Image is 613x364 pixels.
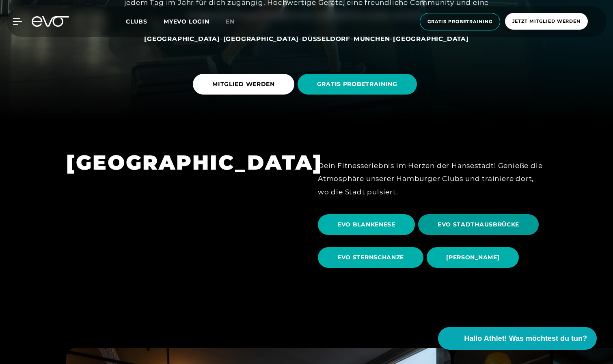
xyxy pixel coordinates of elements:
div: Dein Fitnesserlebnis im Herzen der Hansestadt! Genieße die Atmosphäre unserer Hamburger Clubs und... [318,159,547,198]
h1: [GEOGRAPHIC_DATA] [66,149,295,176]
a: Jetzt Mitglied werden [503,13,590,30]
span: en [226,18,235,25]
span: [PERSON_NAME] [446,253,499,262]
a: en [226,17,244,26]
span: MITGLIED WERDEN [212,80,275,88]
a: EVO STERNSCHANZE [318,241,427,274]
a: GRATIS PROBETRAINING [298,68,420,101]
a: EVO BLANKENESE [318,208,418,241]
span: Jetzt Mitglied werden [512,18,581,25]
button: Hallo Athlet! Was möchtest du tun? [438,327,597,350]
span: EVO STERNSCHANZE [337,253,404,262]
span: Clubs [126,18,147,25]
a: [PERSON_NAME] [427,241,522,274]
span: Hallo Athlet! Was möchtest du tun? [464,333,587,344]
a: Gratis Probetraining [417,13,503,30]
a: Clubs [126,17,164,25]
a: MYEVO LOGIN [164,18,209,25]
span: EVO BLANKENESE [337,220,395,229]
a: MITGLIED WERDEN [193,68,298,101]
span: Gratis Probetraining [427,18,492,25]
span: EVO STADTHAUSBRÜCKE [438,220,519,229]
a: EVO STADTHAUSBRÜCKE [418,208,542,241]
span: GRATIS PROBETRAINING [317,80,397,88]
